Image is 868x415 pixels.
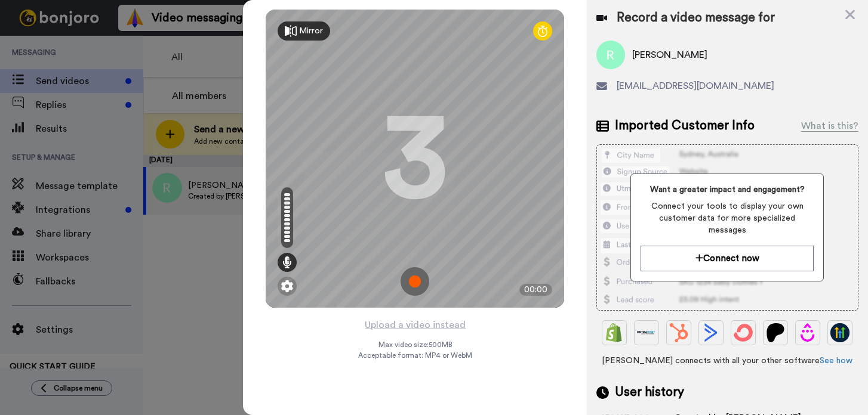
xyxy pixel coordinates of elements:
[641,184,814,196] span: Want a greater impact and engagement?
[615,383,684,401] span: User history
[615,117,755,135] span: Imported Customer Info
[637,323,656,342] img: Ontraport
[519,284,552,296] div: 00:00
[801,119,858,133] div: What is this?
[617,79,774,93] span: [EMAIL_ADDRESS][DOMAIN_NAME]
[382,114,448,203] div: 3
[766,323,785,342] img: Patreon
[358,351,472,360] span: Acceptable format: MP4 or WebM
[596,355,858,367] span: [PERSON_NAME] connects with all your other software
[361,317,469,333] button: Upload a video instead
[669,323,688,342] img: Hubspot
[820,357,852,365] a: See how
[701,323,721,342] img: ActiveCampaign
[605,323,624,342] img: Shopify
[830,323,849,342] img: GoHighLevel
[641,200,814,236] span: Connect your tools to display your own customer data for more specialized messages
[641,246,814,271] button: Connect now
[798,323,817,342] img: Drip
[281,280,293,292] img: ic_gear.svg
[378,340,452,349] span: Max video size: 500 MB
[401,267,429,296] img: ic_record_start.svg
[734,323,753,342] img: ConvertKit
